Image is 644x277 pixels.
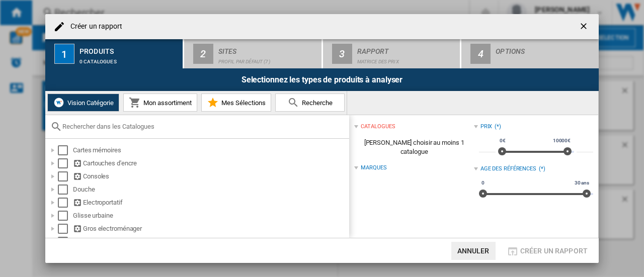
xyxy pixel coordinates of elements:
[504,242,591,260] button: Créer un rapport
[73,145,348,155] div: Cartes mémoires
[451,242,496,260] button: Annuler
[354,133,473,161] span: [PERSON_NAME] choisir au moins 1 catalogue
[123,94,197,112] button: Mon assortiment
[73,171,348,181] div: Consoles
[332,44,352,64] div: 3
[73,237,348,247] div: Info - composants
[193,44,213,64] div: 2
[65,99,114,107] span: Vision Catégorie
[357,54,456,64] div: Matrice des prix
[361,123,395,131] div: catalogues
[73,158,348,168] div: Cartouches d'encre
[58,237,73,247] md-checkbox: Select
[47,94,119,112] button: Vision Catégorie
[275,94,345,112] button: Recherche
[45,68,599,91] div: Selectionnez les types de produits à analyser
[184,39,323,68] button: 2 Sites Profil par défaut (7)
[579,21,591,33] ng-md-icon: getI18NText('BUTTONS.CLOSE_DIALOG')
[299,99,333,107] span: Recherche
[58,145,73,155] md-checkbox: Select
[357,43,456,54] div: Rapport
[461,39,599,68] button: 4 Options
[58,224,73,234] md-checkbox: Select
[575,17,595,37] button: getI18NText('BUTTONS.CLOSE_DIALOG')
[498,137,507,145] span: 0€
[480,179,486,187] span: 0
[62,123,344,130] input: Rechercher dans les Catalogues
[219,99,266,107] span: Mes Sélections
[54,44,74,64] div: 1
[480,165,536,173] div: Age des références
[58,171,73,181] md-checkbox: Select
[201,94,271,112] button: Mes Sélections
[58,211,73,221] md-checkbox: Select
[79,43,179,54] div: Produits
[53,97,65,109] img: wiser-icon-white.png
[573,179,591,187] span: 30 ans
[73,198,348,208] div: Electroportatif
[73,224,348,234] div: Gros electroménager
[58,198,73,208] md-checkbox: Select
[58,158,73,168] md-checkbox: Select
[79,54,179,64] div: 0 catalogues
[73,184,348,195] div: Douche
[73,211,348,221] div: Glisse urbaine
[496,43,595,54] div: Options
[141,99,192,107] span: Mon assortiment
[218,54,317,64] div: Profil par défaut (7)
[361,164,386,172] div: Marques
[58,184,73,195] md-checkbox: Select
[323,39,461,68] button: 3 Rapport Matrice des prix
[480,123,493,131] div: Prix
[65,22,123,32] h4: Créer un rapport
[551,137,572,145] span: 10000€
[45,39,184,68] button: 1 Produits 0 catalogues
[520,247,588,255] span: Créer un rapport
[218,43,317,54] div: Sites
[470,44,491,64] div: 4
